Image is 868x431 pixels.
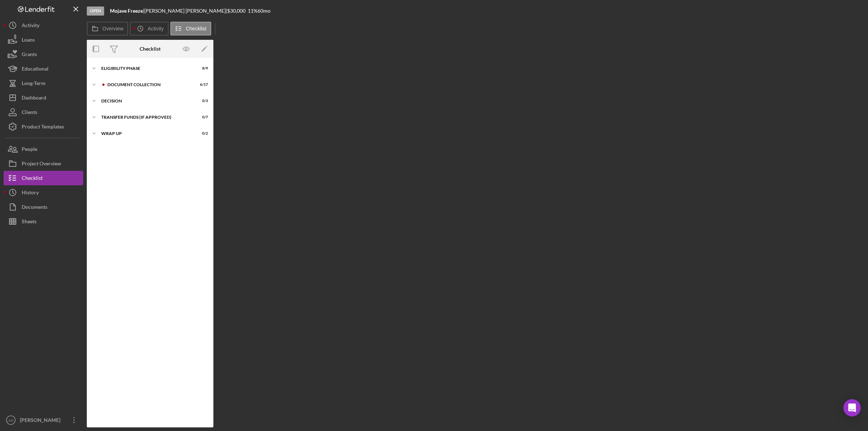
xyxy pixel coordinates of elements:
div: Decision [101,99,190,103]
div: 0 / 2 [195,131,208,136]
button: AD[PERSON_NAME] [4,413,83,427]
div: Educational [22,62,48,78]
span: $30,000 [227,8,246,14]
div: 0 / 7 [195,115,208,119]
div: History [22,185,39,202]
div: Checklist [22,171,43,187]
div: 8 / 9 [195,66,208,71]
label: Overview [102,26,123,31]
button: Documents [4,200,83,214]
div: Clients [22,105,37,121]
div: [PERSON_NAME] [18,413,65,429]
div: Transfer Funds (If Approved) [101,115,190,119]
div: Long-Term [22,76,46,92]
button: Project Overview [4,156,83,171]
button: Dashboard [4,90,83,105]
button: Activity [4,18,83,33]
button: Sheets [4,214,83,229]
label: Activity [148,26,163,31]
button: History [4,185,83,200]
div: Product Templates [22,119,64,136]
button: Activity [130,22,168,35]
div: 0 / 3 [195,99,208,103]
button: Grants [4,47,83,62]
button: Long-Term [4,76,83,90]
div: Activity [22,18,39,34]
div: Open [87,7,104,16]
div: People [22,142,37,158]
text: AD [8,418,13,422]
div: Open Intercom Messenger [843,399,861,417]
div: Loans [22,33,35,49]
button: Educational [4,62,83,76]
div: Grants [22,47,37,63]
button: Loans [4,33,83,47]
button: Overview [87,22,128,35]
div: Document Collection [107,83,190,87]
div: Sheets [22,214,37,231]
div: Documents [22,200,47,216]
button: Checklist [170,22,211,35]
div: 60 mo [258,8,271,14]
button: Clients [4,105,83,119]
button: Product Templates [4,119,83,134]
div: 11 % [248,8,258,14]
div: 6 / 17 [195,83,208,87]
div: Wrap Up [101,131,190,136]
div: Eligibility Phase [101,66,190,71]
div: Project Overview [22,156,61,173]
label: Checklist [186,26,207,31]
div: [PERSON_NAME] [PERSON_NAME] | [144,8,227,14]
button: Checklist [4,171,83,185]
div: | [110,8,144,14]
div: Dashboard [22,90,46,107]
b: Mojave Freeze [110,8,143,14]
button: People [4,142,83,156]
div: Checklist [140,46,161,52]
